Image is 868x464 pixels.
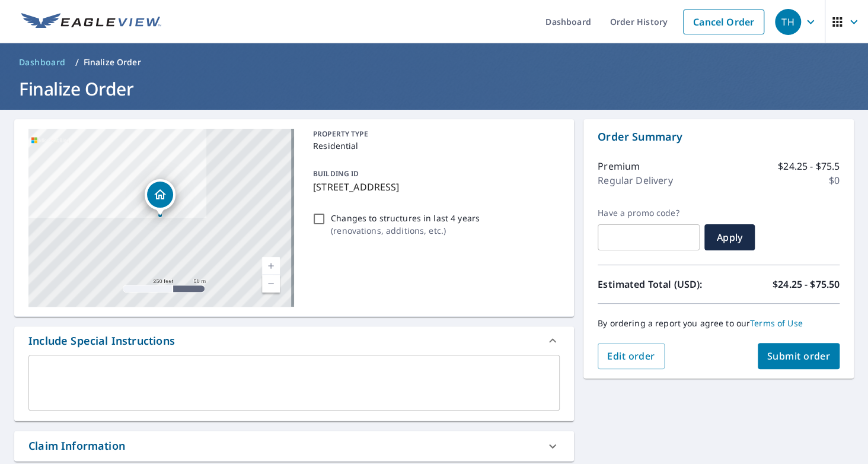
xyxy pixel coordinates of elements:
[14,326,574,355] div: Include Special Instructions
[75,55,79,69] li: /
[598,343,665,369] button: Edit order
[262,275,280,293] a: Current Level 17, Zoom Out
[145,179,175,216] div: Dropped pin, building 1, Residential property, 225 E 2nd Ave Wildwood, NJ 08260
[19,56,66,68] span: Dashboard
[28,438,125,454] div: Claim Information
[598,159,640,173] p: Premium
[775,9,801,35] div: TH
[21,13,161,31] img: EV Logo
[607,349,655,363] span: Edit order
[14,53,854,72] nav: breadcrumb
[313,180,555,194] p: [STREET_ADDRESS]
[683,9,764,34] a: Cancel Order
[14,431,574,461] div: Claim Information
[14,53,71,72] a: Dashboard
[598,129,840,145] p: Order Summary
[331,212,480,224] p: Changes to structures in last 4 years
[598,318,840,329] p: By ordering a report you agree to our
[773,277,840,291] p: $24.25 - $75.50
[331,224,480,237] p: ( renovations, additions, etc. )
[704,224,755,250] button: Apply
[598,208,700,218] label: Have a promo code?
[313,129,555,139] p: PROPERTY TYPE
[598,277,719,291] p: Estimated Total (USD):
[313,139,555,152] p: Residential
[750,317,803,329] a: Terms of Use
[758,343,840,369] button: Submit order
[313,169,359,179] p: BUILDING ID
[714,231,745,244] span: Apply
[262,257,280,275] a: Current Level 17, Zoom In
[829,173,840,187] p: $0
[14,77,854,101] h1: Finalize Order
[84,56,141,68] p: Finalize Order
[767,349,831,363] span: Submit order
[28,333,175,349] div: Include Special Instructions
[598,173,672,187] p: Regular Delivery
[778,159,840,173] p: $24.25 - $75.5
